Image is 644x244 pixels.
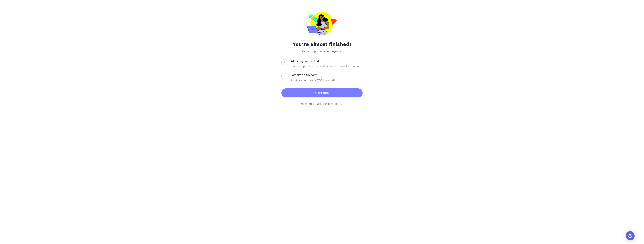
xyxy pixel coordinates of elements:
img: trolley-payout-onboarding.png [307,12,337,35]
span: 1 [283,60,285,64]
span: 2 [283,74,285,78]
div: Add a payout method [290,59,322,63]
a: FAQ [337,102,342,105]
div: Provide your W-9 or W-8 information. [290,79,362,87]
div: Complete a tax form [290,73,320,77]
button: Continue [281,88,362,97]
p: Get set up to receive payouts. [261,49,383,53]
p: Need help? Visit our creator . [261,102,383,106]
h2: You’re almost finished! [261,41,383,48]
div: Open Intercom Messenger [626,231,635,240]
div: You must provide a PayPal account to receive payouts. [290,65,362,73]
